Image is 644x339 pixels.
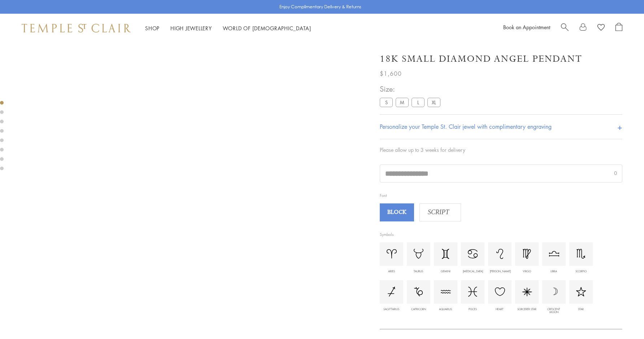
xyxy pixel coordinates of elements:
[170,25,212,32] a: High JewelleryHigh Jewellery
[495,287,505,296] img: Heart
[549,251,559,257] img: Libra
[490,270,510,273] div: [PERSON_NAME]
[576,249,585,259] img: Scorpio
[381,207,413,218] span: BLOCK
[468,287,477,297] img: Pisces
[463,270,483,273] div: [MEDICAL_DATA]
[517,270,537,273] div: VIRGO
[436,308,456,311] div: AQUARIUS
[503,23,550,31] a: Book an Appointment
[544,270,564,273] div: LIBRA
[380,53,582,65] h1: 18K Small Diamond Angel Pendant
[468,249,478,259] img: Cancer
[380,98,393,107] label: S
[571,308,591,311] div: STAR
[279,3,361,10] p: Enjoy Complimentary Delivery & Returns
[382,270,401,273] div: ARIES
[380,232,476,238] h4: Symbols
[463,308,483,311] div: PISCES
[145,24,311,33] nav: Main navigation
[409,308,428,311] div: CAPRICORN
[387,249,397,258] img: Aries
[409,270,428,273] div: TAURUS
[388,287,395,297] img: Sagittarius
[571,270,591,273] div: SCORPIO
[380,83,443,95] span: Size:
[436,270,456,273] div: GEMINI
[22,24,131,32] img: Temple St. Clair
[420,207,457,218] span: SCRIPT
[597,23,605,34] a: View Wishlist
[614,169,617,177] span: 0
[544,308,564,311] div: CRESCENT MOON
[522,287,532,296] img: Heart
[223,25,311,32] a: World of [DEMOGRAPHIC_DATA]World of [DEMOGRAPHIC_DATA]
[414,287,423,296] img: Capricorn
[396,98,409,107] label: M
[517,308,537,311] div: SORCERER STAR
[380,146,622,154] p: Please allow up to 3 weeks for delivery
[427,98,440,107] label: XL
[145,25,160,32] a: ShopShop
[380,193,476,199] h4: Font
[490,308,510,311] div: HEART
[617,120,622,133] h4: +
[412,98,425,107] label: L
[615,23,622,34] a: Open Shopping Bag
[414,249,423,259] img: Taurus
[523,249,531,259] img: Virgo
[380,69,402,78] span: $1,600
[382,308,401,311] div: SAGITTARIUS
[380,122,552,131] h4: Personalize your Temple St. Clair jewel with complimentary engraving
[441,290,451,294] img: Aquarius
[576,287,586,296] img: Star
[496,249,503,259] img: Leo
[561,23,569,34] a: Search
[542,280,566,304] div: ☽
[442,249,450,259] img: Gemini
